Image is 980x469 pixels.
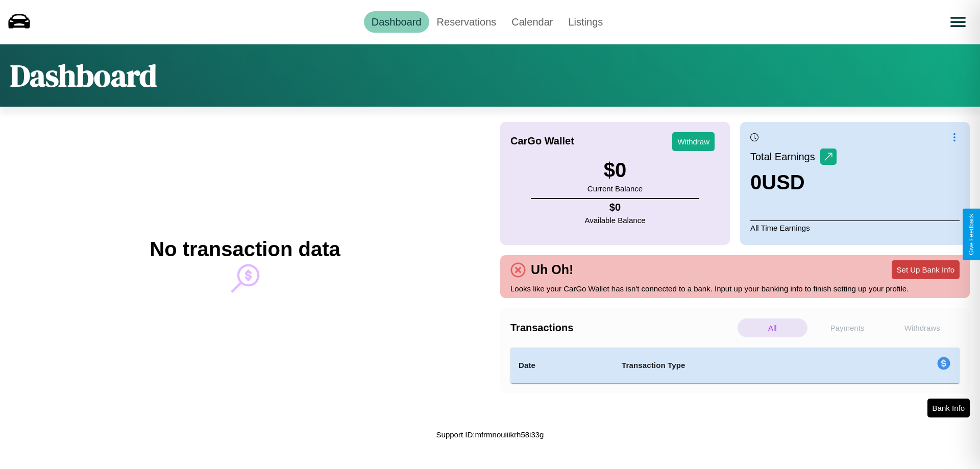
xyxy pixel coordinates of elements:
button: Withdraw [672,132,715,151]
a: Dashboard [364,11,429,33]
p: Support ID: mfrmnouiiikrh58i33g [436,428,544,441]
a: Reservations [429,11,504,33]
p: Current Balance [587,182,643,195]
div: Give Feedback [968,214,975,255]
a: Calendar [504,11,560,33]
h2: No transaction data [150,238,340,261]
table: simple table [510,348,960,383]
p: Withdraws [887,318,957,337]
a: Listings [560,11,610,33]
h1: Dashboard [10,55,157,96]
p: Total Earnings [750,147,820,166]
p: All [738,318,807,337]
button: Set Up Bank Info [892,260,960,279]
p: Looks like your CarGo Wallet has isn't connected to a bank. Input up your banking info to finish ... [510,282,960,295]
h4: Date [519,359,605,372]
h4: $ 0 [585,202,646,213]
h4: Transaction Type [622,359,853,372]
h4: Transactions [510,322,735,334]
h4: CarGo Wallet [510,135,574,147]
p: Available Balance [585,213,646,227]
p: Payments [813,318,883,337]
h3: 0 USD [750,171,837,194]
h4: Uh Oh! [526,262,578,277]
button: Open menu [944,8,972,36]
button: Bank Info [927,399,970,417]
p: All Time Earnings [750,220,960,235]
h3: $ 0 [587,159,643,182]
